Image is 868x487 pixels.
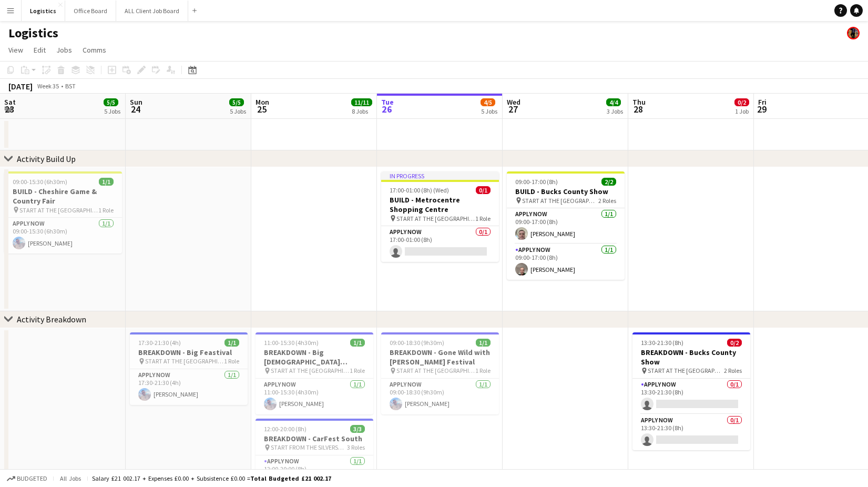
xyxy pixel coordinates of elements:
[29,43,50,57] a: Edit
[98,206,114,214] span: 1 Role
[83,45,106,55] span: Comms
[13,178,67,186] span: 09:00-15:30 (6h30m)
[145,357,224,365] span: START AT THE [GEOGRAPHIC_DATA]
[256,379,373,414] app-card-role: APPLY NOW1/111:00-15:30 (4h30m)[PERSON_NAME]
[128,103,142,115] span: 24
[381,171,499,180] div: In progress
[606,98,621,106] span: 4/4
[4,97,16,107] span: Sat
[381,348,499,367] h3: BREAKDOWN - Gone Wild with [PERSON_NAME] Festival
[734,98,749,106] span: 0/2
[52,43,76,57] a: Jobs
[4,187,122,206] h3: BUILD - Cheshire Game & Country Fair
[631,103,646,115] span: 28
[381,226,499,262] app-card-role: APPLY NOW0/117:00-01:00 (8h)
[347,443,365,451] span: 3 Roles
[254,103,269,115] span: 25
[381,97,394,107] span: Tue
[735,107,749,115] div: 1 Job
[264,425,307,433] span: 12:00-20:00 (8h)
[396,367,475,374] span: START AT THE [GEOGRAPHIC_DATA]
[505,103,520,115] span: 27
[507,97,520,107] span: Wed
[641,339,683,347] span: 13:30-21:30 (8h)
[250,474,331,482] span: Total Budgeted £21 002.17
[632,97,646,107] span: Thu
[396,215,475,222] span: START AT THE [GEOGRAPHIC_DATA]
[350,339,365,347] span: 1/1
[22,1,65,21] button: Logistics
[515,178,558,186] span: 09:00-17:00 (8h)
[381,171,499,262] app-job-card: In progress17:00-01:00 (8h) (Wed)0/1BUILD - Metrocentre Shopping Centre START AT THE [GEOGRAPHIC_...
[130,332,248,405] app-job-card: 17:30-21:30 (4h)1/1BREAKDOWN - Big Feastival START AT THE [GEOGRAPHIC_DATA]1 RoleAPPLY NOW1/117:3...
[58,474,83,482] span: All jobs
[727,339,742,347] span: 0/2
[724,367,742,374] span: 2 Roles
[390,339,444,347] span: 09:00-18:30 (9h30m)
[632,332,750,450] app-job-card: 13:30-21:30 (8h)0/2BREAKDOWN - Bucks County Show START AT THE [GEOGRAPHIC_DATA]2 RolesAPPLY NOW0/...
[481,107,497,115] div: 5 Jobs
[92,474,331,482] div: Salary £21 002.17 + Expenses £0.00 + Subsistence £0.00 =
[632,379,750,414] app-card-role: APPLY NOW0/113:30-21:30 (8h)
[351,98,372,106] span: 11/11
[8,25,58,41] h1: Logistics
[271,443,347,451] span: START FROM THE SILVERSTONE FESTIVAL
[17,154,76,164] div: Activity Build Up
[65,1,116,21] button: Office Board
[35,82,61,90] span: Week 35
[130,369,248,405] app-card-role: APPLY NOW1/117:30-21:30 (4h)[PERSON_NAME]
[4,43,27,57] a: View
[3,103,16,115] span: 23
[56,45,72,55] span: Jobs
[229,98,244,106] span: 5/5
[607,107,623,115] div: 3 Jobs
[847,27,860,39] app-user-avatar: Desiree Ramsey
[757,103,767,115] span: 29
[381,379,499,414] app-card-role: APPLY NOW1/109:00-18:30 (9h30m)[PERSON_NAME]
[475,215,491,222] span: 1 Role
[256,332,373,414] app-job-card: 11:00-15:30 (4h30m)1/1BREAKDOWN - Big [DEMOGRAPHIC_DATA] Festival START AT THE [GEOGRAPHIC_DATA]1...
[475,367,491,374] span: 1 Role
[4,218,122,253] app-card-role: APPLY NOW1/109:00-15:30 (6h30m)[PERSON_NAME]
[224,339,239,347] span: 1/1
[381,332,499,414] app-job-card: 09:00-18:30 (9h30m)1/1BREAKDOWN - Gone Wild with [PERSON_NAME] Festival START AT THE [GEOGRAPHIC_...
[34,45,46,55] span: Edit
[507,171,625,280] app-job-card: 09:00-17:00 (8h)2/2BUILD - Bucks County Show START AT THE [GEOGRAPHIC_DATA]2 RolesAPPLY NOW1/109:...
[758,97,767,107] span: Fri
[99,178,114,186] span: 1/1
[8,81,33,92] div: [DATE]
[17,314,86,324] div: Activity Breakdown
[522,197,598,205] span: START AT THE [GEOGRAPHIC_DATA]
[116,1,188,21] button: ALL Client Job Board
[138,339,181,347] span: 17:30-21:30 (4h)
[78,43,110,57] a: Comms
[104,98,118,106] span: 5/5
[352,107,372,115] div: 8 Jobs
[507,208,625,244] app-card-role: APPLY NOW1/109:00-17:00 (8h)[PERSON_NAME]
[130,97,142,107] span: Sun
[350,367,365,374] span: 1 Role
[601,178,616,186] span: 2/2
[350,425,365,433] span: 3/3
[256,348,373,367] h3: BREAKDOWN - Big [DEMOGRAPHIC_DATA] Festival
[65,82,76,90] div: BST
[17,475,47,482] span: Budgeted
[648,367,724,374] span: START AT THE [GEOGRAPHIC_DATA]
[130,348,248,357] h3: BREAKDOWN - Big Feastival
[381,195,499,214] h3: BUILD - Metrocentre Shopping Centre
[256,97,269,107] span: Mon
[264,339,319,347] span: 11:00-15:30 (4h30m)
[4,171,122,253] app-job-card: 09:00-15:30 (6h30m)1/1BUILD - Cheshire Game & Country Fair START AT THE [GEOGRAPHIC_DATA]1 RoleAP...
[598,197,616,205] span: 2 Roles
[104,107,120,115] div: 5 Jobs
[507,244,625,280] app-card-role: APPLY NOW1/109:00-17:00 (8h)[PERSON_NAME]
[19,206,98,214] span: START AT THE [GEOGRAPHIC_DATA]
[8,45,23,55] span: View
[224,357,239,365] span: 1 Role
[481,98,495,106] span: 4/5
